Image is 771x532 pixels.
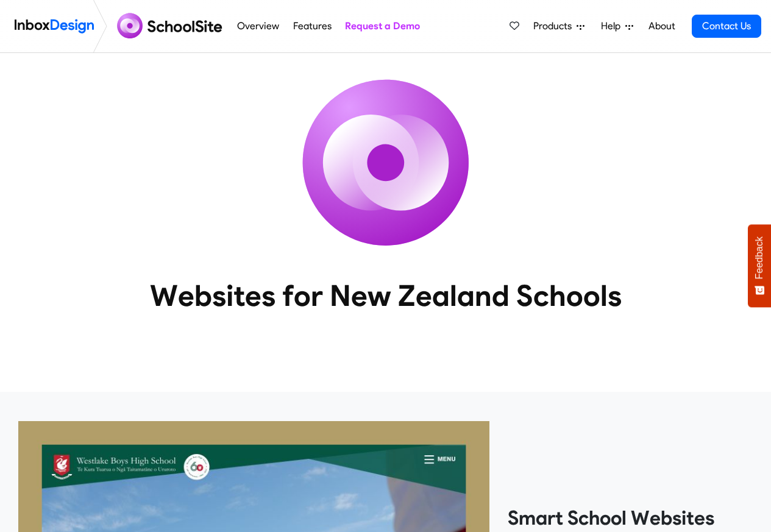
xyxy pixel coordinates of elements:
[754,236,765,279] span: Feedback
[533,19,577,34] span: Products
[645,14,678,38] a: About
[748,224,771,307] button: Feedback - Show survey
[276,53,496,272] img: icon_schoolsite.svg
[234,14,283,38] a: Overview
[596,14,638,38] a: Help
[601,19,625,34] span: Help
[96,277,675,314] heading: Websites for New Zealand Schools
[528,14,589,38] a: Products
[290,14,335,38] a: Features
[692,15,761,38] a: Contact Us
[112,12,230,41] img: schoolsite logo
[508,506,753,530] heading: Smart School Websites
[341,14,423,38] a: Request a Demo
